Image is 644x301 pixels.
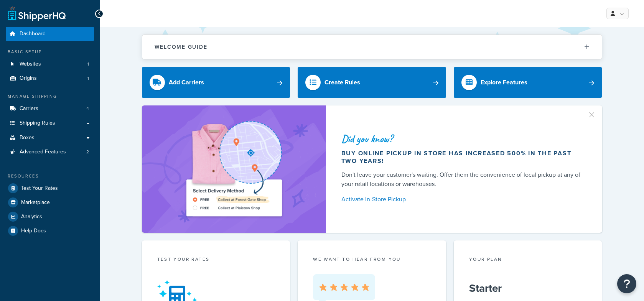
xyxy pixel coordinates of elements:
div: Basic Setup [6,49,94,55]
li: Carriers [6,102,94,116]
div: Did you know? [341,133,584,144]
span: Advanced Features [20,149,66,155]
div: Test your rates [157,256,275,265]
a: Websites1 [6,57,94,71]
a: Marketplace [6,196,94,209]
a: Create Rules [298,67,446,98]
span: Carriers [20,105,38,112]
span: Dashboard [20,31,46,37]
div: Create Rules [324,77,360,88]
a: Explore Features [454,67,602,98]
a: Add Carriers [142,67,290,98]
span: 4 [86,105,89,112]
h2: Welcome Guide [155,44,208,50]
a: Help Docs [6,224,94,238]
button: Open Resource Center [617,274,636,293]
div: Add Carriers [169,77,204,88]
img: ad-shirt-map-b0359fc47e01cab431d101c4b569394f6a03f54285957d908178d52f29eb9668.png [165,117,303,221]
a: Boxes [6,131,94,145]
a: Test Your Rates [6,181,94,195]
a: Origins1 [6,71,94,86]
li: Advanced Features [6,145,94,159]
a: Shipping Rules [6,116,94,130]
button: Welcome Guide [142,35,602,59]
div: Manage Shipping [6,93,94,100]
a: Activate In-Store Pickup [341,194,584,205]
span: Help Docs [21,228,46,234]
a: Advanced Features2 [6,145,94,159]
span: 2 [86,149,89,155]
span: Websites [20,61,41,67]
span: 1 [87,75,89,82]
div: Explore Features [481,77,527,88]
span: Origins [20,75,37,82]
h5: Starter [469,282,587,294]
span: Marketplace [21,199,50,206]
a: Dashboard [6,27,94,41]
a: Carriers4 [6,102,94,116]
span: Test Your Rates [21,185,58,192]
div: Don't leave your customer's waiting. Offer them the convenience of local pickup at any of your re... [341,170,584,189]
a: Analytics [6,210,94,224]
p: we want to hear from you [313,256,431,263]
span: Shipping Rules [20,120,55,127]
div: Your Plan [469,256,587,265]
li: Origins [6,71,94,86]
div: Buy online pickup in store has increased 500% in the past two years! [341,150,584,165]
div: Resources [6,173,94,179]
span: Analytics [21,214,42,220]
li: Websites [6,57,94,71]
span: 1 [87,61,89,67]
span: Boxes [20,135,35,141]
